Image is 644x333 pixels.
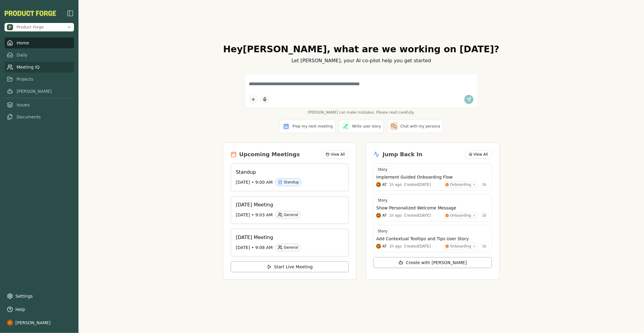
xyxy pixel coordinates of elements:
[382,213,387,218] span: AT
[404,213,431,218] div: Created [DATE]
[376,228,389,234] div: Story
[245,110,477,115] span: [PERSON_NAME] can make mistakes. Please read carefully.
[322,150,349,159] button: View All
[376,236,469,242] h3: Add Contextual Tooltips and Tips User Story
[280,120,335,133] button: Prep my next meeting
[231,196,349,224] a: [DATE] Meeting[DATE] • 9:03 AMGeneral
[5,74,74,85] a: Projects
[5,37,74,48] a: Home
[236,211,339,219] div: [DATE] • 9:03 AM
[465,150,492,159] button: View All
[376,213,381,218] img: Adam Tucker
[404,244,431,249] div: Created [DATE]
[223,44,499,55] h1: Hey [PERSON_NAME] , what are we working on [DATE]?
[17,24,44,30] span: Product Forge
[5,304,74,315] button: Help
[387,120,443,133] button: Chat with my persona
[376,205,489,211] button: Show Personalized Welcome Message
[382,182,387,187] span: AT
[450,213,471,218] span: Onboarding
[373,257,492,268] button: Create with [PERSON_NAME]
[7,320,13,326] img: profile
[382,244,387,249] span: AT
[376,182,381,187] img: Adam Tucker
[275,178,302,186] div: Standup
[5,50,74,60] a: Daily
[7,24,13,30] img: Product Forge
[444,181,478,188] button: Onboarding
[376,174,489,180] button: Implement Guided Onboarding Flow
[5,112,74,122] a: Documents
[464,95,473,104] button: Send message
[376,205,456,211] h3: Show Personalized Welcome Message
[236,244,339,251] div: [DATE] • 9:08 AM
[236,169,339,176] h3: Standup
[5,86,74,97] a: [PERSON_NAME]
[236,201,339,209] h3: [DATE] Meeting
[249,95,258,104] button: Add content to chat
[274,264,313,270] span: Start Live Meeting
[450,182,471,187] span: Onboarding
[5,62,74,73] a: Meeting IQ
[260,95,269,104] button: Start dictation
[5,99,74,110] a: Issues
[376,174,453,180] h3: Implement Guided Onboarding Flow
[376,244,381,249] img: Adam Tucker
[5,23,74,31] button: Open organization switcher
[231,229,349,257] a: [DATE] Meeting[DATE] • 9:08 AMGeneral
[331,152,345,157] span: View All
[275,211,301,219] div: General
[231,163,349,191] a: Standup[DATE] • 9:00 AMStandup
[293,124,333,129] span: Prep my next meeting
[406,260,466,266] span: Create with [PERSON_NAME]
[404,182,431,187] div: Created [DATE]
[376,197,389,204] div: Story
[5,11,56,16] button: PF-Logo
[400,124,440,129] span: Chat with my persona
[389,244,402,249] div: 1h ago
[236,234,339,241] h3: [DATE] Meeting
[5,317,74,328] button: [PERSON_NAME]
[444,243,478,250] button: Onboarding
[444,212,478,219] button: Onboarding
[5,291,74,302] a: Settings
[231,261,349,272] button: Start Live Meeting
[383,150,422,159] h2: Jump Back In
[239,150,300,159] h2: Upcoming Meetings
[67,10,74,17] img: sidebar
[450,244,471,249] span: Onboarding
[389,182,402,187] div: 1h ago
[376,236,489,242] button: Add Contextual Tooltips and Tips User Story
[389,213,402,218] div: 1h ago
[236,178,339,186] div: [DATE] • 9:00 AM
[474,152,488,157] span: View All
[223,57,499,64] p: Let [PERSON_NAME], your AI co-pilot help you get started
[376,166,389,173] div: Story
[275,244,301,251] div: General
[352,124,381,129] span: Write user story
[5,11,56,16] img: Product Forge
[339,120,384,133] button: Write user story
